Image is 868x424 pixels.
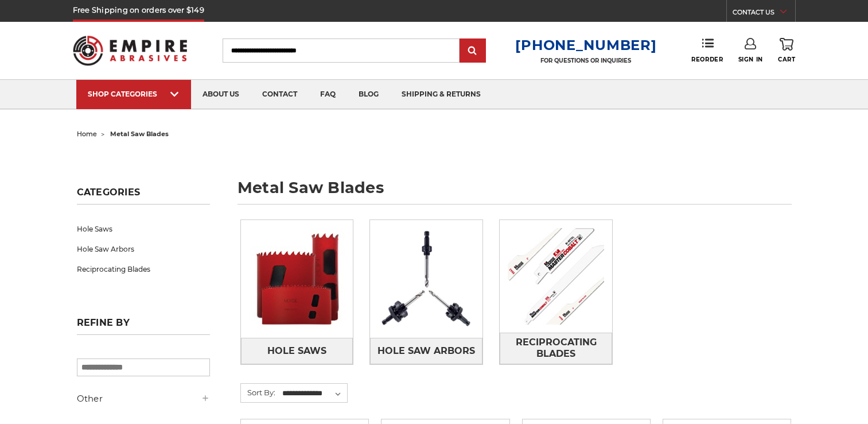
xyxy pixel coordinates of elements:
a: Reorder [691,38,723,63]
h5: Refine by [77,317,210,335]
p: FOR QUESTIONS OR INQUIRIES [515,57,656,64]
a: shipping & returns [390,80,492,109]
a: Hole Saw Arbors [370,338,482,364]
a: contact [251,80,309,109]
a: blog [347,80,390,109]
a: CONTACT US [733,6,795,22]
span: Hole Saw Arbors [377,341,475,361]
a: about us [191,80,251,109]
span: Reciprocating Blades [500,333,612,364]
span: Sign In [738,56,763,63]
a: Hole Saws [241,338,353,364]
h1: metal saw blades [238,180,792,205]
span: Reorder [691,56,723,63]
h5: Categories [77,187,210,205]
img: Hole Saw Arbors [370,220,482,338]
a: faq [309,80,347,109]
a: [PHONE_NUMBER] [515,37,656,53]
span: Hole Saws [267,341,326,361]
div: SHOP CATEGORIES [88,90,180,98]
span: Cart [778,56,795,63]
span: metal saw blades [110,130,169,138]
img: Reciprocating Blades [500,220,612,333]
a: Hole Saw Arbors [77,239,210,259]
img: Hole Saws [241,220,353,338]
img: Empire Abrasives [73,28,188,73]
select: Sort By: [281,385,347,402]
a: Reciprocating Blades [77,259,210,279]
h5: Other [77,392,210,406]
label: Sort By: [241,384,275,401]
input: Submit [461,40,484,63]
a: Reciprocating Blades [500,333,612,364]
a: Hole Saws [77,219,210,239]
a: Cart [778,38,795,63]
a: home [77,130,97,138]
